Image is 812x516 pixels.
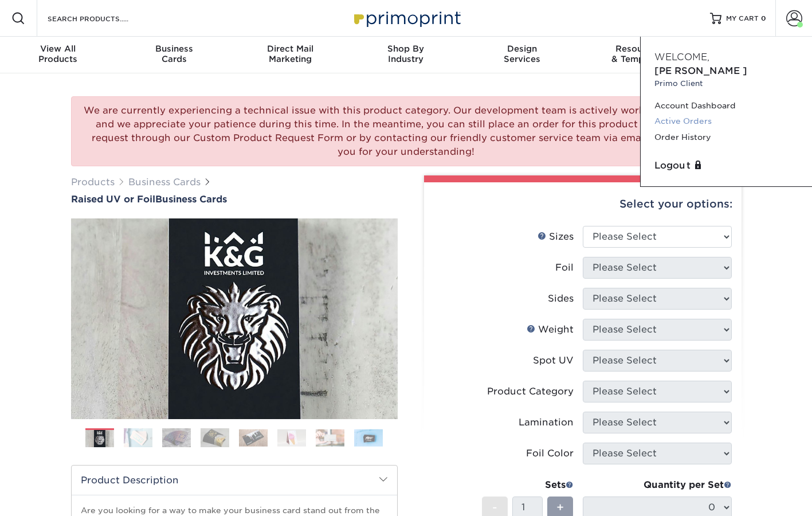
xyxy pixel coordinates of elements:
span: Raised UV or Foil [71,194,155,205]
div: We are currently experiencing a technical issue with this product category. Our development team ... [71,96,742,166]
a: Logout [654,159,798,173]
img: Business Cards 04 [201,428,229,448]
div: Cards [116,44,232,64]
span: [PERSON_NAME] [654,65,747,76]
a: Order History [654,130,798,145]
a: Business Cards [128,177,201,187]
div: Lamination [519,416,574,429]
div: Foil [555,261,574,275]
small: Primo Client [654,78,798,89]
div: Select your options: [433,182,732,226]
span: Resources [580,44,696,54]
span: Direct Mail [232,44,348,54]
a: Shop ByIndustry [348,37,464,73]
div: Marketing [232,44,348,64]
a: Products [71,177,115,187]
div: Sizes [538,230,574,244]
a: Direct MailMarketing [232,37,348,73]
span: - [492,499,497,516]
span: Design [464,44,580,54]
span: + [556,499,564,516]
img: Business Cards 08 [354,429,383,447]
span: MY CART [726,14,759,24]
h1: Business Cards [71,194,398,205]
span: 0 [761,14,766,22]
a: Resources& Templates [580,37,696,73]
div: Sides [548,292,574,306]
img: Business Cards 02 [124,428,152,448]
div: Industry [348,44,464,64]
a: DesignServices [464,37,580,73]
div: Product Category [487,385,574,398]
img: Business Cards 05 [239,429,268,447]
img: Business Cards 01 [85,424,114,453]
span: Shop By [348,44,464,54]
span: Welcome, [654,52,709,62]
a: BusinessCards [116,37,232,73]
div: Quantity per Set [583,478,732,492]
div: & Templates [580,44,696,64]
div: Weight [527,323,574,337]
span: Business [116,44,232,54]
h2: Product Description [72,466,397,495]
div: Services [464,44,580,64]
img: Business Cards 06 [277,429,306,447]
img: Primoprint [349,6,464,30]
input: SEARCH PRODUCTS..... [46,11,158,25]
a: Raised UV or FoilBusiness Cards [71,194,398,205]
a: Account Dashboard [654,98,798,114]
a: Active Orders [654,114,798,129]
div: Foil Color [526,447,574,460]
div: Spot UV [533,354,574,368]
img: Business Cards 03 [162,428,191,448]
div: Sets [482,478,574,492]
img: Business Cards 07 [316,429,344,447]
img: Raised UV or Foil 01 [71,155,398,482]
